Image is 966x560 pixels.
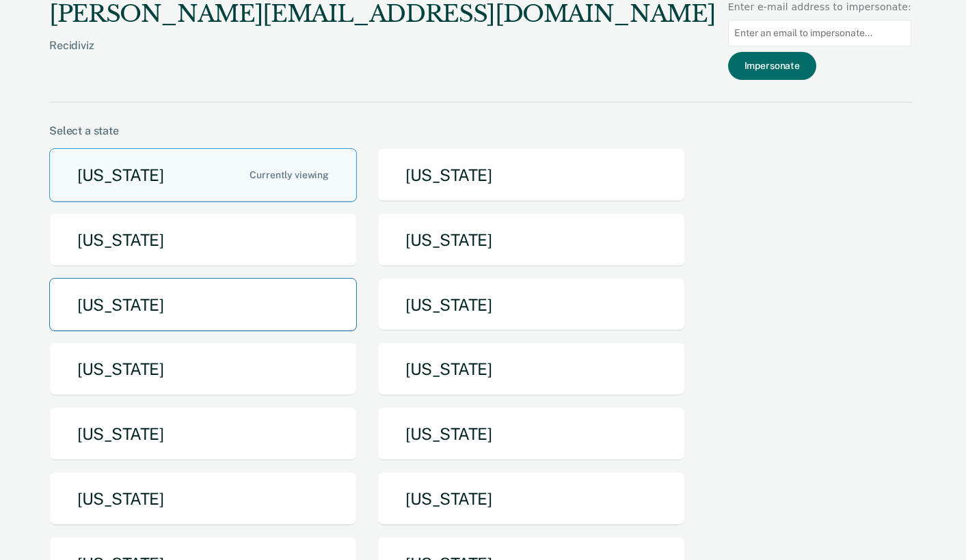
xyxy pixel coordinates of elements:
[49,278,357,332] button: [US_STATE]
[49,39,715,74] div: Recidiviz
[377,278,685,332] button: [US_STATE]
[728,52,816,80] button: Impersonate
[377,342,685,396] button: [US_STATE]
[49,148,357,202] button: [US_STATE]
[49,407,357,461] button: [US_STATE]
[49,213,357,267] button: [US_STATE]
[377,407,685,461] button: [US_STATE]
[49,342,357,396] button: [US_STATE]
[377,148,685,202] button: [US_STATE]
[377,213,685,267] button: [US_STATE]
[728,20,911,46] input: Enter an email to impersonate...
[377,472,685,526] button: [US_STATE]
[49,124,911,137] div: Select a state
[49,472,357,526] button: [US_STATE]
